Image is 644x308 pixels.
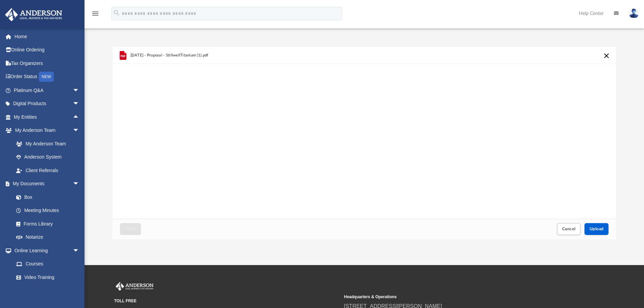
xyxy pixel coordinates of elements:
[9,164,86,177] a: Client Referrals
[9,217,83,231] a: Forms Library
[113,47,616,219] div: grid
[113,9,120,17] i: search
[9,137,83,150] a: My Anderson Team
[5,177,86,191] a: My Documentsarrow_drop_down
[73,244,86,258] span: arrow_drop_down
[5,110,90,124] a: My Entitiesarrow_drop_up
[114,282,155,291] img: Anderson Advisors Platinum Portal
[5,244,86,257] a: Online Learningarrow_drop_down
[73,84,86,97] span: arrow_drop_down
[590,227,604,231] span: Upload
[73,110,86,124] span: arrow_drop_up
[5,97,90,111] a: Digital Productsarrow_drop_down
[562,227,576,231] span: Cancel
[130,53,208,57] span: [DATE] - Proposal - StillwellTitanium (1).pdf
[5,124,86,137] a: My Anderson Teamarrow_drop_down
[73,97,86,111] span: arrow_drop_down
[91,13,99,18] a: menu
[125,227,136,231] span: Close
[5,43,90,57] a: Online Ordering
[5,84,90,97] a: Platinum Q&Aarrow_drop_down
[557,223,581,235] button: Cancel
[9,257,86,271] a: Courses
[3,8,64,21] img: Anderson Advisors Platinum Portal
[5,70,90,84] a: Order StatusNEW
[9,190,83,204] a: Box
[9,204,86,217] a: Meeting Minutes
[602,52,611,60] button: Cancel this upload
[5,56,90,70] a: Tax Organizers
[5,30,90,43] a: Home
[9,284,86,298] a: Resources
[9,231,86,244] a: Notarize
[73,177,86,191] span: arrow_drop_down
[113,47,616,239] div: Upload
[629,8,639,18] img: User Pic
[9,270,83,284] a: Video Training
[344,294,569,300] small: Headquarters & Operations
[39,72,54,82] div: NEW
[114,298,339,304] small: TOLL FREE
[9,150,86,164] a: Anderson System
[120,223,141,235] button: Close
[91,9,99,18] i: menu
[585,223,609,235] button: Upload
[73,124,86,138] span: arrow_drop_down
